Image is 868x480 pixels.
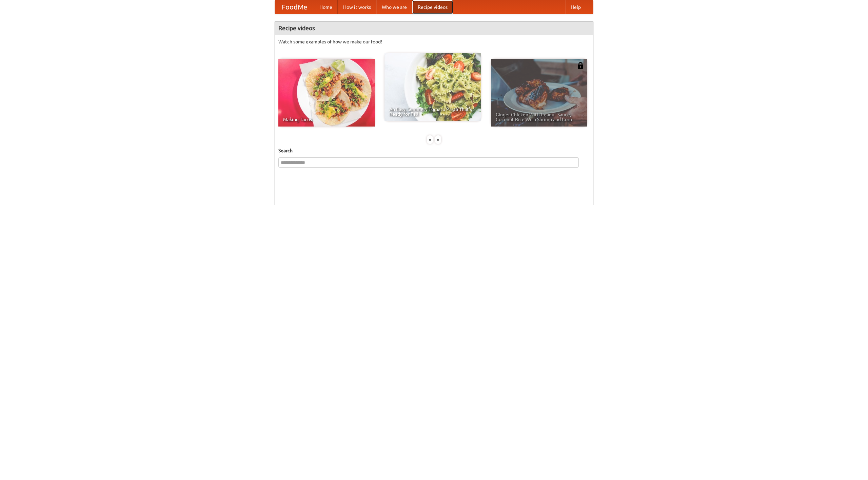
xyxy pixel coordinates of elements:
a: Home [314,0,338,14]
h4: Recipe videos [275,21,593,35]
a: How it works [338,0,376,14]
p: Watch some examples of how we make our food! [278,38,590,45]
a: Who we are [376,0,412,14]
a: An Easy, Summery Tomato Pasta That's Ready for Fall [384,53,481,121]
span: Making Tacos [283,117,370,122]
div: » [435,135,441,144]
a: Help [565,0,586,14]
div: « [427,135,433,144]
span: An Easy, Summery Tomato Pasta That's Ready for Fall [389,107,476,116]
a: Recipe videos [412,0,453,14]
img: 483408.png [577,62,584,69]
a: FoodMe [275,0,314,14]
a: Making Tacos [278,59,375,127]
h5: Search [278,147,590,154]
